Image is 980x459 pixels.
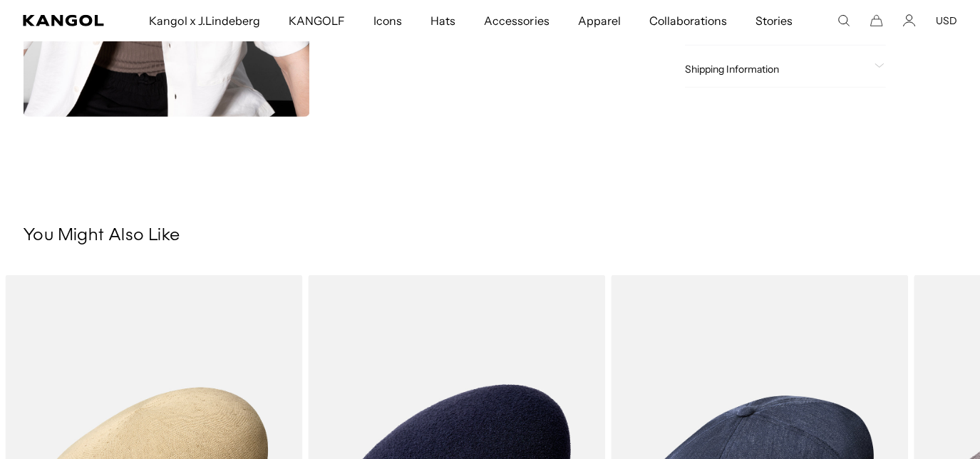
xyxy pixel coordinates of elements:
[23,225,957,247] h3: You Might Also Like
[903,14,916,27] a: Account
[936,14,957,27] button: USD
[837,14,850,27] summary: Search here
[685,63,869,76] span: Shipping Information
[870,14,883,27] button: Cart
[23,15,105,26] a: Kangol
